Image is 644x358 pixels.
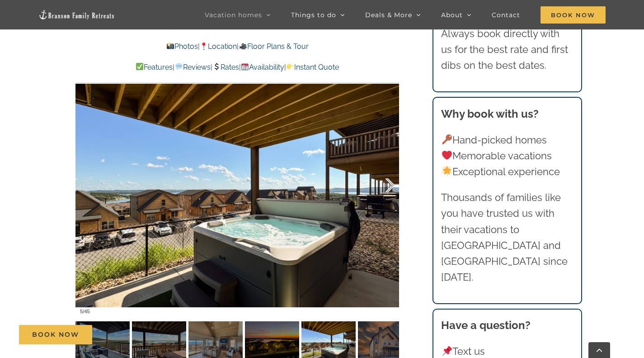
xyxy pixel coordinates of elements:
a: Book Now [19,325,92,344]
img: Branson Family Retreats Logo [38,10,115,20]
img: ❤️ [442,150,452,160]
span: Book Now [32,331,79,339]
span: About [441,12,463,18]
a: Rates [212,63,239,72]
a: Photos [166,42,198,51]
a: Floor Plans & Tour [239,42,308,51]
img: 🔑 [442,134,452,144]
a: Availability [241,63,284,72]
img: 🌟 [442,166,452,176]
span: Vacation homes [205,12,262,18]
img: 💲 [213,63,220,70]
span: Contact [492,12,520,18]
p: | | [75,41,399,53]
a: Features [136,63,173,72]
img: 🎥 [240,43,247,50]
a: Instant Quote [286,63,339,72]
p: | | | | [75,62,399,73]
span: Book Now [541,6,606,24]
a: Reviews [174,63,210,72]
img: 📌 [442,346,452,356]
span: Deals & More [365,12,412,18]
p: Hand-picked homes Memorable vacations Exceptional experience [441,132,573,180]
img: 💬 [175,63,183,70]
span: Things to do [291,12,336,18]
strong: Have a question? [441,319,531,332]
img: 📆 [241,63,249,70]
img: 📸 [167,43,174,50]
img: ✅ [136,63,143,70]
img: 📍 [200,43,207,50]
a: Location [200,42,237,51]
h3: Why book with us? [441,106,573,122]
img: 👉 [287,63,294,70]
p: Thousands of families like you have trusted us with their vacations to [GEOGRAPHIC_DATA] and [GEO... [441,190,573,285]
p: Always book directly with us for the best rate and first dibs on the best dates. [441,26,573,74]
